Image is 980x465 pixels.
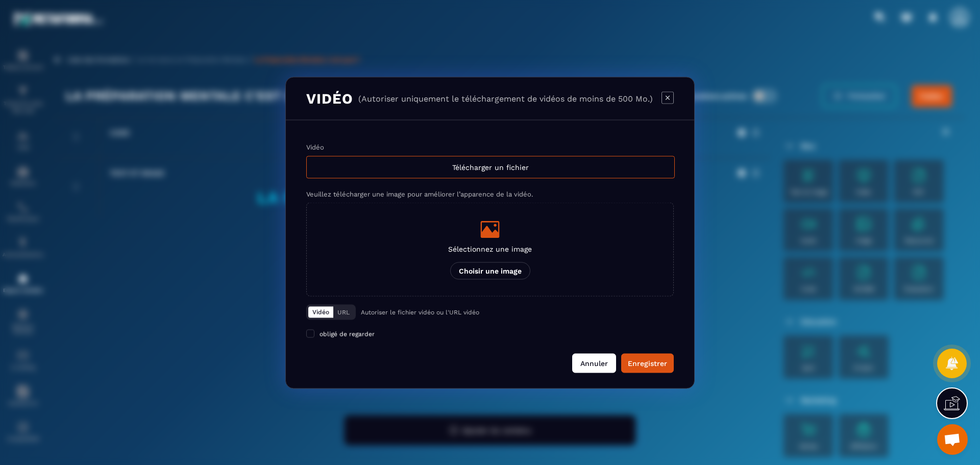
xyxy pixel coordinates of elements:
div: Ouvrir le chat [937,424,968,455]
p: Choisir une image [450,262,530,279]
span: obligé de regarder [320,330,375,337]
div: Télécharger un fichier [306,156,675,178]
button: Vidéo [308,306,333,317]
button: URL [333,306,354,317]
p: (Autoriser uniquement le téléchargement de vidéos de moins de 500 Mo.) [358,93,653,103]
h3: Vidéo [306,90,353,107]
p: Autoriser le fichier vidéo ou l'URL vidéo [361,308,479,315]
label: Veuillez télécharger une image pour améliorer l’apparence de la vidéo. [306,190,533,198]
p: Sélectionnez une image [448,244,532,253]
button: Annuler [572,353,616,373]
div: Enregistrer [628,358,667,368]
button: Enregistrer [621,353,674,373]
label: Vidéo [306,143,324,151]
